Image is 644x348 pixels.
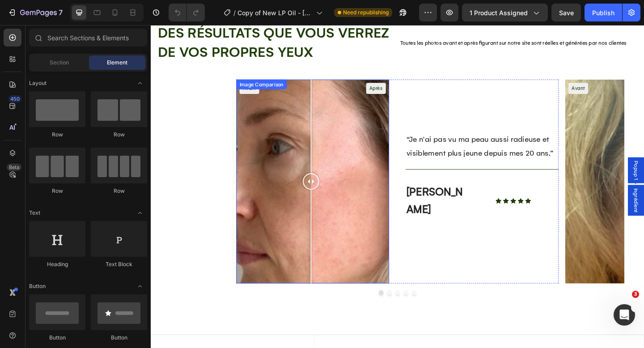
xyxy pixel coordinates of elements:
span: Element [107,59,127,67]
div: Undo/Redo [169,4,205,21]
span: Ingrédient [523,178,532,204]
span: Toggle open [133,279,147,293]
div: Row [91,131,147,139]
button: Publish [585,4,622,21]
span: Section [50,59,69,67]
iframe: Intercom live chat [614,304,635,326]
button: Dot [266,289,271,294]
span: Popup 1 [523,148,532,169]
p: [PERSON_NAME] [278,173,345,210]
div: Text Block [91,260,147,268]
div: 450 [8,95,21,102]
span: Need republishing [343,8,389,17]
button: Dot [284,289,289,294]
span: Text [29,209,40,217]
span: Toutes les photos avant et après figurant sur notre site sont réelles et générées par nos clientes [271,16,517,23]
input: Search Sections & Elements [29,29,147,47]
span: 3 [632,291,639,298]
div: Row [29,131,85,139]
div: Après [234,63,256,76]
button: Save [551,4,581,21]
span: Save [559,9,574,17]
div: Heading [29,260,85,268]
div: Row [29,187,85,195]
div: Button [29,334,85,342]
button: Dot [248,289,253,294]
button: 1 product assigned [462,4,548,21]
div: Row [91,187,147,195]
span: Toggle open [133,206,147,220]
span: Toggle open [133,76,147,90]
span: Copy of New LP Oil - [DATE] [237,8,313,17]
button: Dot [257,289,262,294]
div: Publish [592,8,614,17]
span: 1 product assigned [470,8,528,17]
div: Beta [7,164,21,171]
div: Image Comparison [95,61,146,69]
span: “Je n'ai pas vu ma peau aussi radieuse et visiblement plus jeune depuis mes 20 ans.” [278,119,438,144]
p: 7 [59,7,63,18]
span: Button [29,282,46,290]
span: / [233,8,236,17]
div: Button [91,334,147,342]
span: Layout [29,79,47,87]
button: 7 [4,4,67,21]
div: Avant [454,63,476,76]
button: Dot [275,289,280,294]
iframe: Design area [151,25,644,348]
